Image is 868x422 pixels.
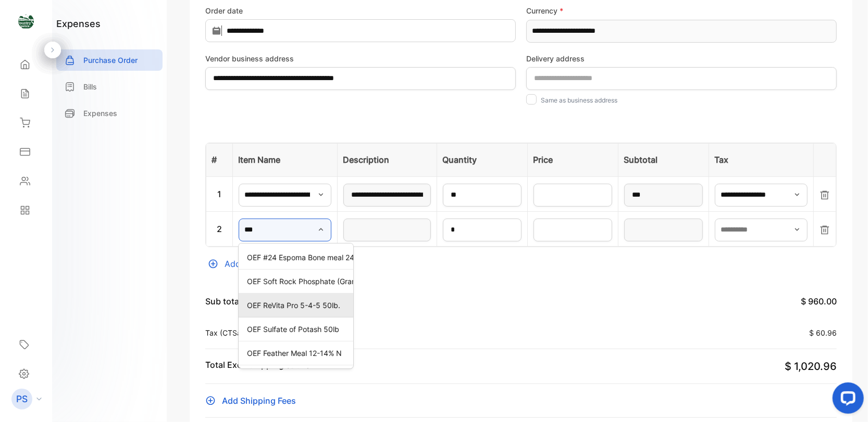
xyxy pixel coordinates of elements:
[801,296,837,306] span: $ 960.00
[206,211,233,246] td: 2
[809,328,837,337] span: $ 60.96
[205,258,837,270] div: Add new line
[526,5,837,16] label: Currency
[56,103,163,124] a: Expenses
[527,143,618,176] th: Price
[83,108,117,119] p: Expenses
[205,359,310,374] p: Total Excl. Shipping (USD)
[247,324,349,335] p: OEF Sulfate of Potash 50lb
[16,392,28,406] p: PS
[247,252,349,263] p: OEF #24 Espoma Bone meal 24LB
[205,53,516,64] label: Vendor business address
[206,176,233,211] td: 1
[709,143,813,176] th: Tax
[247,276,349,287] p: OEF Soft Rock Phosphate (Granular or Powder) 50lb
[785,360,837,373] span: $ 1,020.96
[437,143,527,176] th: Quantity
[247,300,349,311] p: OEF ReVita Pro 5-4-5 50lb.
[206,143,233,176] th: #
[618,143,709,176] th: Subtotal
[56,49,163,71] a: Purchase Order
[247,348,349,359] p: OEF Feather Meal 12-14% N
[18,14,34,29] img: logo
[233,143,338,176] th: Item Name
[205,295,267,308] p: Sub total (USD)
[541,96,617,104] label: Same as business address
[338,143,437,176] th: Description
[83,55,138,66] p: Purchase Order
[56,17,101,31] h1: expenses
[56,76,163,97] a: Bills
[205,5,516,16] label: Order date
[205,328,301,337] span: Tax (CTSales Tax 6.35%) of
[83,81,97,92] p: Bills
[222,394,296,407] span: Add Shipping Fees
[526,53,837,64] label: Delivery address
[824,378,868,422] iframe: LiveChat chat widget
